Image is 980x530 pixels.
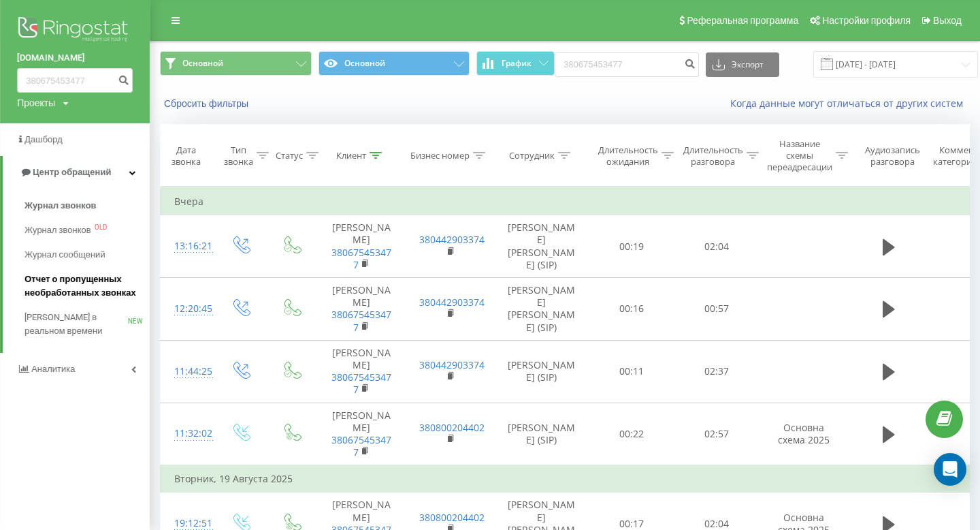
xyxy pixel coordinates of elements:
div: Длительность разговора [683,144,743,168]
td: 02:04 [674,215,759,278]
td: 00:11 [589,340,674,403]
a: 380675453477 [331,246,391,271]
div: Длительность ожидания [598,144,658,168]
a: Отчет о пропущенных необработанных звонках [24,267,150,305]
span: Выход [933,15,962,26]
a: [PERSON_NAME] в реальном времениNEW [24,305,150,343]
div: 12:20:45 [174,296,201,322]
div: Проекты [17,96,55,110]
div: Тип звонка [224,144,253,168]
div: 11:32:02 [174,420,201,447]
a: [DOMAIN_NAME] [17,51,133,65]
td: [PERSON_NAME] [PERSON_NAME] (SIP) [494,278,589,341]
td: [PERSON_NAME] [PERSON_NAME] (SIP) [494,215,589,278]
a: 380800204402 [419,421,485,434]
td: 00:16 [589,278,674,341]
img: Ringostat logo [17,14,133,48]
td: 02:37 [674,340,759,403]
div: Бизнес номер [410,150,470,161]
button: График [476,51,555,76]
td: [PERSON_NAME] (SIP) [494,403,589,465]
span: Журнал звонков [24,223,91,237]
span: Реферальная программа [687,15,798,26]
td: 00:22 [589,403,674,465]
span: Журнал звонков [24,199,96,213]
span: Настройки профиля [822,15,911,26]
button: Основной [318,51,470,76]
a: Журнал звонковOLD [24,218,150,243]
span: График [502,59,532,68]
div: Название схемы переадресации [767,138,832,173]
button: Сбросить фильтры [160,97,255,110]
td: Основна схема 2025 [759,403,848,465]
input: Поиск по номеру [555,52,699,77]
td: 00:57 [674,278,759,341]
a: Когда данные могут отличаться от других систем [730,97,970,110]
input: Поиск по номеру [17,68,133,93]
span: Журнал сообщений [24,248,105,262]
a: Журнал сообщений [24,243,150,267]
button: Основной [160,51,312,76]
a: 380442903374 [419,233,485,246]
span: [PERSON_NAME] в реальном времени [24,311,128,338]
td: [PERSON_NAME] [317,403,406,465]
td: 02:57 [674,403,759,465]
a: 380800204402 [419,511,485,524]
td: [PERSON_NAME] [317,215,406,278]
td: [PERSON_NAME] (SIP) [494,340,589,403]
td: [PERSON_NAME] [317,278,406,341]
td: 00:19 [589,215,674,278]
a: 380675453477 [331,433,391,458]
td: [PERSON_NAME] [317,340,406,403]
span: Отчет о пропущенных необработанных звонках [24,272,143,300]
div: Клиент [336,150,366,161]
div: 11:44:25 [174,358,201,385]
div: Аудиозапись разговора [860,144,926,168]
span: Дашборд [24,134,63,144]
a: 380442903374 [419,296,485,309]
div: Дата звонка [161,144,211,168]
a: 380442903374 [419,358,485,371]
div: Сотрудник [509,150,555,161]
a: 380675453477 [331,308,391,333]
div: 13:16:21 [174,233,201,260]
span: Центр обращений [33,167,111,177]
span: Аналитика [31,364,75,374]
a: Журнал звонков [24,193,150,218]
a: Центр обращений [3,156,150,189]
span: Основной [182,58,223,69]
button: Экспорт [706,52,779,77]
a: 380675453477 [331,371,391,396]
div: Статус [276,150,303,161]
div: Open Intercom Messenger [934,453,966,486]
